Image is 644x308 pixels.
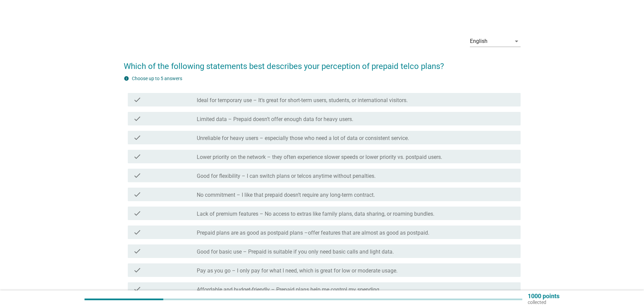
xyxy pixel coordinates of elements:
i: check [133,228,141,236]
i: check [133,247,141,255]
label: Good for flexibility – I can switch plans or telcos anytime without penalties. [197,173,376,180]
label: Choose up to 5 answers [132,76,182,81]
i: check [133,152,141,161]
i: check [133,134,141,142]
label: Unreliable for heavy users – especially those who need a lot of data or consistent service. [197,135,409,142]
i: check [133,96,141,104]
label: Prepaid plans are as good as postpaid plans –offer features that are almost as good as postpaid. [197,230,429,236]
label: No commitment – I like that prepaid doesn’t require any long-term contract. [197,192,375,198]
p: 1000 points [528,293,559,299]
i: check [133,190,141,198]
i: check [133,285,141,293]
i: arrow_drop_down [512,37,521,45]
label: Affordable and budget-friendly – Prepaid plans help me control my spending. [197,286,381,293]
label: Ideal for temporary use – It’s great for short-term users, students, or international visitors. [197,97,408,104]
label: Limited data – Prepaid doesn’t offer enough data for heavy users. [197,116,353,123]
h2: Which of the following statements best describes your perception of prepaid telco plans? [124,53,521,72]
label: Lower priority on the network – they often experience slower speeds or lower priority vs. postpai... [197,154,442,161]
div: English [470,38,487,44]
i: check [133,171,141,180]
p: collected [528,299,559,305]
label: Pay as you go – I only pay for what I need, which is great for low or moderate usage. [197,267,398,274]
i: check [133,209,141,217]
label: Lack of premium features – No access to extras like family plans, data sharing, or roaming bundles. [197,211,434,217]
label: Good for basic use – Prepaid is suitable if you only need basic calls and light data. [197,248,394,255]
i: check [133,115,141,123]
i: check [133,266,141,274]
i: info [124,76,129,81]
